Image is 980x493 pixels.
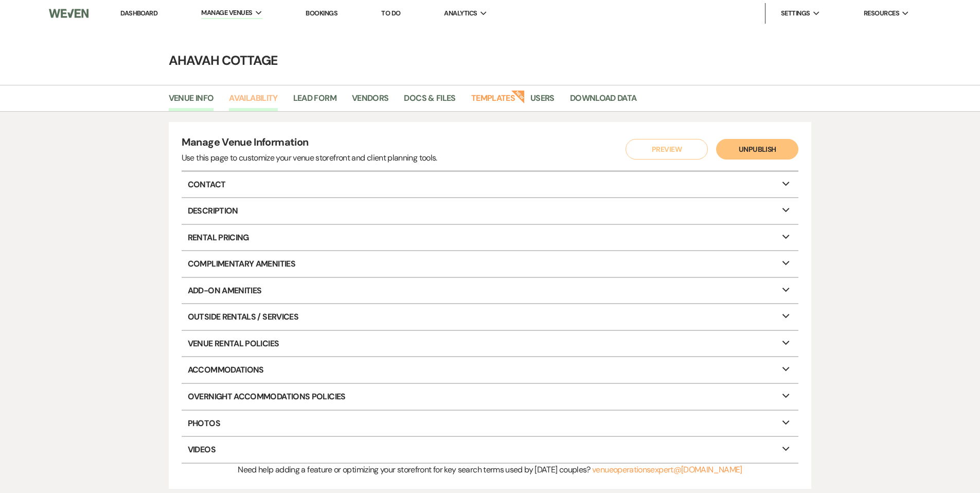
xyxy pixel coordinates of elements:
[293,92,336,111] a: Lead Form
[352,92,389,111] a: Vendors
[182,304,799,330] p: Outside Rentals / Services
[626,139,708,160] button: Preview
[444,8,477,19] span: Analytics
[120,51,861,69] h4: Ahavah Cottage
[471,92,515,111] a: Templates
[182,331,799,357] p: Venue Rental Policies
[592,464,742,475] a: venueoperationsexpert@[DOMAIN_NAME]
[306,9,337,17] a: Bookings
[570,92,637,111] a: Download Data
[182,152,437,164] div: Use this page to customize your venue storefront and client planning tools.
[182,278,799,304] p: Add-On Amenities
[182,411,799,436] p: Photos
[120,9,157,17] a: Dashboard
[623,139,705,160] a: Preview
[182,251,799,277] p: Complimentary Amenities
[238,464,590,475] span: Need help adding a feature or optimizing your storefront for key search terms used by [DATE] coup...
[182,172,799,198] p: Contact
[201,8,252,18] span: Manage Venues
[182,384,799,410] p: Overnight Accommodations Policies
[182,198,799,224] p: Description
[381,9,400,17] a: To Do
[864,8,899,19] span: Resources
[49,3,88,24] img: Weven Logo
[530,92,555,111] a: Users
[169,92,214,111] a: Venue Info
[182,357,799,383] p: Accommodations
[404,92,455,111] a: Docs & Files
[229,92,277,111] a: Availability
[182,135,437,152] h4: Manage Venue Information
[511,89,525,103] strong: New
[781,8,810,19] span: Settings
[182,437,799,463] p: Videos
[716,139,798,160] button: Unpublish
[182,225,799,251] p: Rental Pricing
